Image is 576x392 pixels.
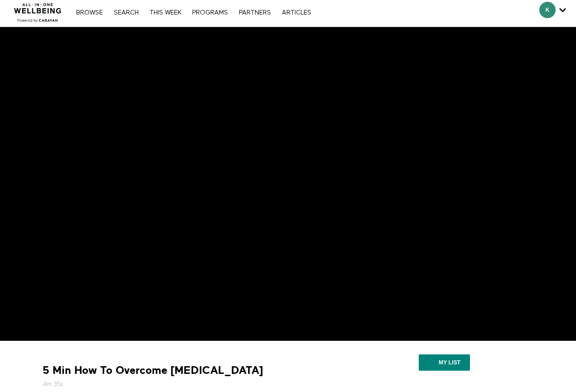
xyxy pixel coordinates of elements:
a: ARTICLES [277,10,316,16]
nav: Primary [72,8,315,17]
button: My list [419,354,470,371]
strong: 5 Min How To Overcome [MEDICAL_DATA] [43,363,263,377]
a: Browse [72,10,107,16]
a: THIS WEEK [145,10,186,16]
a: PARTNERS [234,10,276,16]
a: Search [109,10,143,16]
a: PROGRAMS [188,10,232,16]
h5: 4m 35s [43,380,344,389]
